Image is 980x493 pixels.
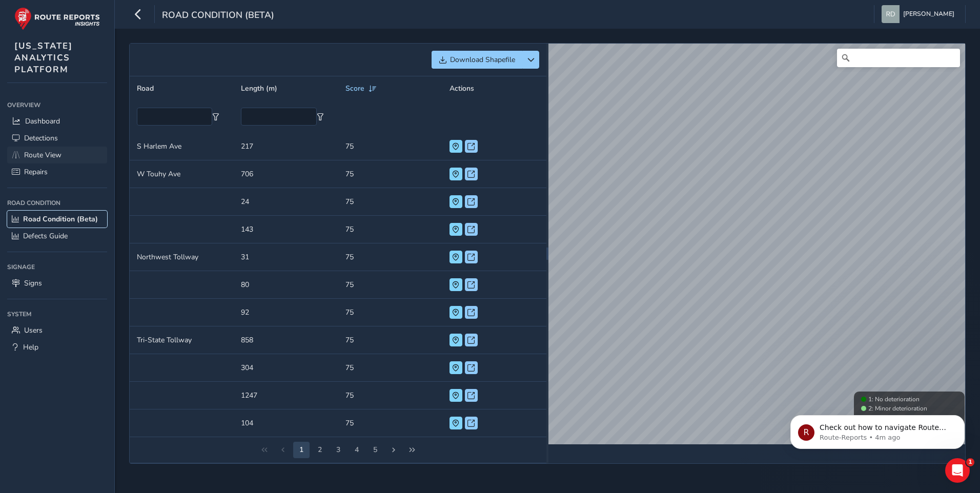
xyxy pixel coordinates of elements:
td: 217 [234,133,338,160]
span: Help [23,342,38,352]
a: Help [7,339,107,356]
span: Detections [24,133,58,143]
span: Signs [24,278,42,288]
span: Score [345,84,364,93]
td: 75 [338,188,442,216]
td: 75 [338,133,442,160]
span: Dashboard [25,116,60,126]
button: Page 6 [367,442,383,458]
td: 75 [338,354,442,382]
span: Actions [450,84,474,93]
td: 75 [338,326,442,354]
button: Download Shapefile [432,51,522,69]
a: Detections [7,130,107,147]
td: 75 [338,216,442,243]
span: Route View [24,150,62,160]
a: Dashboard [7,113,107,130]
span: Repairs [24,167,48,177]
iframe: Intercom notifications message [775,394,980,465]
div: Overview [7,97,107,113]
td: 304 [234,354,338,382]
td: 31 [234,243,338,271]
td: 92 [234,299,338,326]
div: System [7,306,107,322]
td: 75 [338,382,442,409]
td: 24 [234,188,338,216]
button: Page 5 [349,442,365,458]
span: Defects Guide [23,231,68,241]
span: Download Shapefile [450,55,515,65]
button: Filter [212,113,219,120]
td: Northwest Tollway [130,243,234,271]
td: 1247 [234,382,338,409]
a: Users [7,322,107,339]
button: [PERSON_NAME] [882,5,958,23]
span: [PERSON_NAME] [903,5,954,23]
td: Tri-State Tollway [130,326,234,354]
div: Signage [7,259,107,275]
a: Signs [7,275,107,292]
a: Repairs [7,163,107,180]
span: Road [137,84,154,93]
button: Next Page [385,442,402,458]
td: 706 [234,160,338,188]
td: 858 [234,326,338,354]
a: Road Condition (Beta) [7,211,107,228]
input: Search [837,49,960,67]
span: Road Condition (Beta) [23,214,98,224]
td: 75 [338,271,442,299]
td: 75 [338,299,442,326]
td: 143 [234,216,338,243]
td: 75 [338,243,442,271]
td: 75 [338,409,442,437]
a: Defects Guide [7,228,107,244]
span: Length (m) [241,84,277,93]
td: 104 [234,409,338,437]
img: diamond-layout [882,5,900,23]
td: W Touhy Ave [130,160,234,188]
a: Route View [7,147,107,163]
button: Page 4 [330,442,346,458]
iframe: Intercom live chat [945,458,970,483]
canvas: Map [548,44,965,444]
button: Page 2 [293,442,310,458]
span: Road Condition (Beta) [162,9,274,23]
button: Filter [317,113,324,120]
span: Users [24,325,43,335]
td: 80 [234,271,338,299]
span: 1 [966,458,974,466]
span: [US_STATE] ANALYTICS PLATFORM [14,40,73,75]
td: 75 [338,160,442,188]
td: S Harlem Ave [130,133,234,160]
div: Road Condition [7,195,107,211]
img: rr logo [14,7,100,30]
button: Page 3 [312,442,328,458]
button: Last Page [404,442,420,458]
